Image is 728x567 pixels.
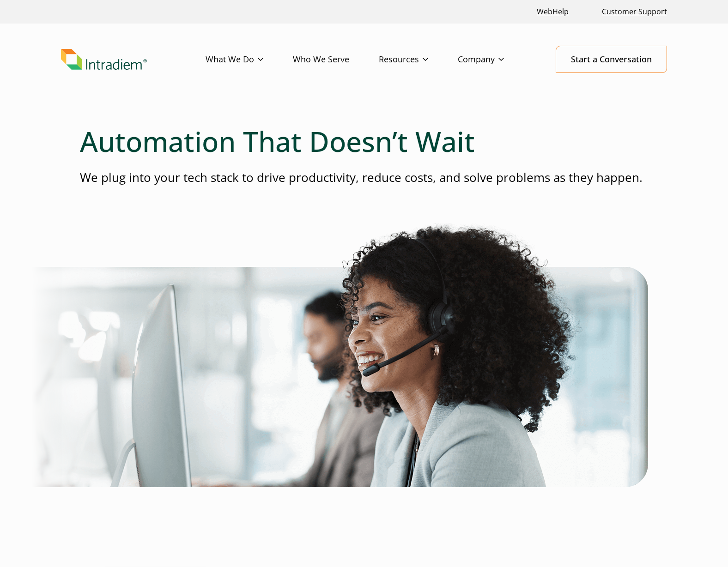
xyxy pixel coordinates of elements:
[206,46,293,73] a: What We Do
[556,46,667,73] a: Start a Conversation
[598,2,671,22] a: Customer Support
[379,46,458,73] a: Resources
[61,49,147,70] img: Intradiem
[80,125,648,158] h1: Automation That Doesn’t Wait
[61,49,206,70] a: Link to homepage of Intradiem
[458,46,534,73] a: Company
[80,169,648,186] p: We plug into your tech stack to drive productivity, reduce costs, and solve problems as they happen.
[293,46,379,73] a: Who We Serve
[31,223,648,487] img: Platform
[533,2,572,22] a: Link opens in a new window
